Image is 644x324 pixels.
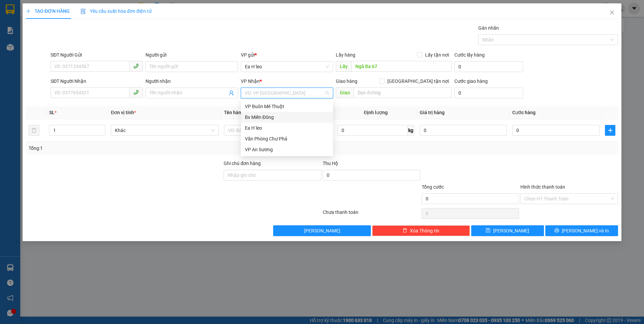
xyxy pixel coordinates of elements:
[603,3,621,22] button: Close
[336,87,354,98] span: Giao
[420,125,507,136] input: 0
[454,78,488,84] label: Cước giao hàng
[224,125,332,136] input: VD: Bàn, Ghế
[80,8,152,14] span: Yêu cầu xuất hóa đơn điện tử
[29,125,39,136] button: delete
[241,133,333,144] div: Văn Phòng Chư Phả
[323,161,338,166] span: Thu Hộ
[51,77,143,85] div: SĐT Người Nhận
[245,124,329,132] div: Ea H`leo
[336,61,351,72] span: Lấy
[273,225,371,236] button: [PERSON_NAME]
[512,110,536,115] span: Cước hàng
[241,78,260,84] span: VP Nhận
[471,225,544,236] button: save[PERSON_NAME]
[410,227,439,234] span: Xóa Thông tin
[486,228,490,233] span: save
[385,77,452,85] span: [GEOGRAPHIC_DATA] tận nơi
[26,9,31,13] span: plus
[605,128,615,133] span: plus
[26,8,70,14] span: TẠO ĐƠN HÀNG
[245,135,329,142] div: Văn Phòng Chư Phả
[422,184,444,190] span: Tổng cước
[51,51,143,59] div: SĐT Người Gửi
[454,52,485,58] label: Cước lấy hàng
[224,161,261,166] label: Ghi chú đơn hàng
[146,51,238,59] div: Người gửi
[229,90,234,96] span: user-add
[241,51,333,59] div: VP gửi
[111,110,136,115] span: Đơn vị tính
[562,227,609,234] span: [PERSON_NAME] và In
[241,144,333,155] div: VP An Sương
[422,51,452,59] span: Lấy tận nơi
[354,87,452,98] input: Dọc đường
[224,110,244,115] span: Tên hàng
[241,112,333,123] div: Bx Miền Đông
[336,52,355,58] span: Lấy hàng
[609,10,615,15] span: close
[554,228,559,233] span: printer
[351,61,452,72] input: Dọc đường
[80,9,86,14] img: icon
[520,184,565,190] label: Hình thức thanh toán
[454,88,523,98] input: Cước giao hàng
[493,227,529,234] span: [PERSON_NAME]
[245,62,329,72] span: Ea H`leo
[245,146,329,153] div: VP An Sương
[29,144,249,152] div: Tổng: 1
[605,125,615,136] button: plus
[420,110,445,115] span: Giá trị hàng
[402,228,407,233] span: delete
[224,170,321,181] input: Ghi chú đơn hàng
[146,77,238,85] div: Người nhận
[245,114,329,121] div: Bx Miền Đông
[364,110,388,115] span: Định lượng
[545,225,618,236] button: printer[PERSON_NAME] và In
[454,61,523,72] input: Cước lấy hàng
[372,225,470,236] button: deleteXóa Thông tin
[322,208,421,220] div: Chưa thanh toán
[133,90,139,95] span: phone
[241,101,333,112] div: VP Buôn Mê Thuột
[304,227,340,234] span: [PERSON_NAME]
[336,78,357,84] span: Giao hàng
[408,125,414,136] span: kg
[241,123,333,133] div: Ea H`leo
[49,110,55,115] span: SL
[245,103,329,110] div: VP Buôn Mê Thuột
[478,25,499,31] label: Gán nhãn
[133,63,139,69] span: phone
[115,125,215,135] span: Khác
